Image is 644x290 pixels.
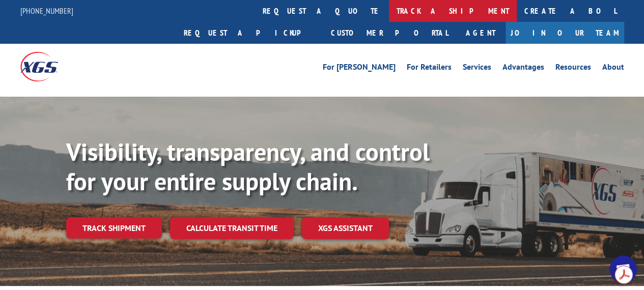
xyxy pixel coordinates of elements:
a: Services [463,63,491,74]
a: Calculate transit time [170,217,294,239]
a: XGS ASSISTANT [302,217,389,239]
a: About [602,63,624,74]
a: Customer Portal [323,22,456,44]
a: Advantages [502,63,544,74]
a: [PHONE_NUMBER] [20,6,73,16]
a: For Retailers [407,63,452,74]
b: Visibility, transparency, and control for your entire supply chain. [66,136,430,197]
a: Agent [456,22,506,44]
a: For [PERSON_NAME] [323,63,396,74]
a: Join Our Team [506,22,624,44]
a: Resources [555,63,591,74]
div: Open chat [609,255,637,283]
a: Track shipment [66,217,162,239]
a: Request a pickup [176,22,323,44]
